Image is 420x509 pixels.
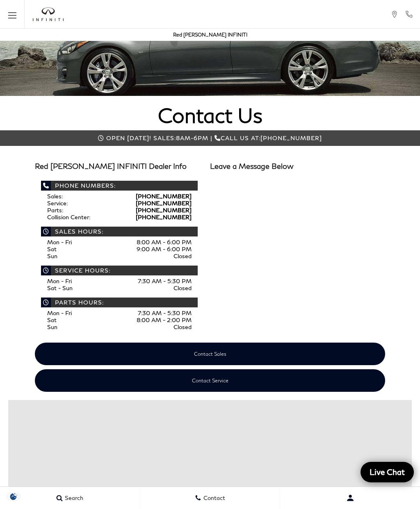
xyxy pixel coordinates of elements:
a: Live Chat [361,462,414,482]
span: Search [63,495,83,502]
a: Red [PERSON_NAME] INFINITI [173,32,247,38]
span: 8am-6pm [176,134,208,141]
span: Open [DATE]! [106,134,151,141]
span: | [210,134,212,141]
span: Contact [201,495,225,502]
a: infiniti [33,7,64,21]
img: INFINITI [33,7,64,21]
a: Contact Sales [35,343,386,365]
a: Contact Service [35,369,386,392]
button: Open user profile menu [280,488,420,508]
span: Live Chat [365,467,409,477]
span: [PHONE_NUMBER] [260,134,322,141]
h3: Leave a Message Below [35,162,386,170]
div: Call us at: [31,134,389,141]
h1: Contact Us [27,104,393,126]
span: Sales: [153,134,176,141]
section: Click to Open Cookie Consent Modal [4,492,23,501]
img: Opt-Out Icon [4,492,23,501]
